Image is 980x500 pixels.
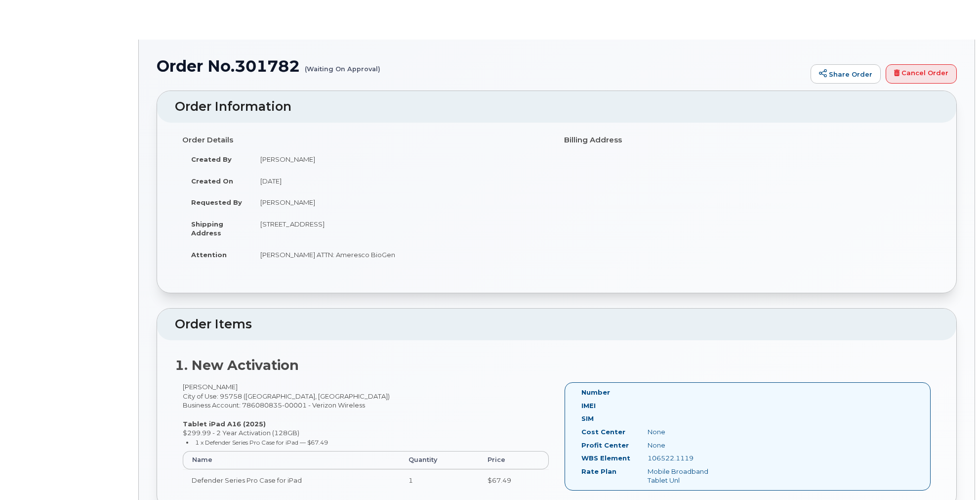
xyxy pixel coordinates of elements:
[183,420,266,428] strong: Tablet iPad A16 (2025)
[191,198,242,206] strong: Requested By
[183,469,400,491] td: Defender Series Pro Case for iPad
[157,57,806,75] h1: Order No.301782
[251,213,549,244] td: [STREET_ADDRESS]
[581,467,616,476] label: Rate Plan
[479,469,549,491] td: $67.49
[191,177,233,185] strong: Created On
[400,469,478,491] td: 1
[479,451,549,469] th: Price
[581,414,594,423] label: SIM
[305,57,380,73] small: (Waiting On Approval)
[640,427,733,437] div: None
[182,136,549,144] h4: Order Details
[811,64,881,84] a: Share Order
[581,388,610,397] label: Number
[251,244,549,266] td: [PERSON_NAME] ATTN: Ameresco BioGen
[886,64,957,84] a: Cancel Order
[191,251,227,259] strong: Attention
[191,220,223,237] strong: Shipping Address
[581,454,630,463] label: WBS Element
[251,148,549,170] td: [PERSON_NAME]
[581,441,629,450] label: Profit Center
[640,454,733,463] div: 106522.1119
[175,357,299,373] strong: 1. New Activation
[175,382,557,500] div: [PERSON_NAME] City of Use: 95758 ([GEOGRAPHIC_DATA], [GEOGRAPHIC_DATA]) Business Account: 7860808...
[175,100,939,114] h2: Order Information
[251,191,549,213] td: [PERSON_NAME]
[581,427,625,437] label: Cost Center
[400,451,478,469] th: Quantity
[251,170,549,192] td: [DATE]
[191,155,232,163] strong: Created By
[581,401,596,410] label: IMEI
[195,439,328,446] small: 1 x Defender Series Pro Case for iPad — $67.49
[640,467,733,485] div: Mobile Broadband Tablet Unl
[640,441,733,450] div: None
[564,136,931,144] h4: Billing Address
[183,451,400,469] th: Name
[175,318,939,331] h2: Order Items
